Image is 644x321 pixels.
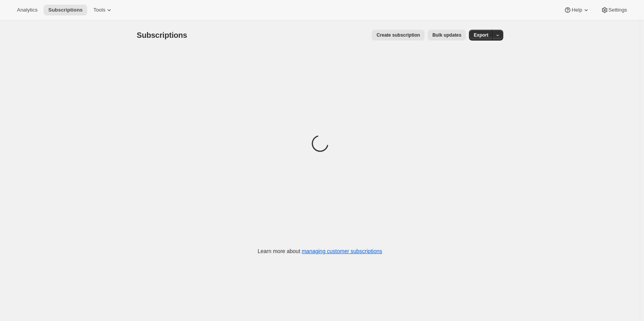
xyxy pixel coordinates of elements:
[432,32,461,38] span: Bulk updates
[572,7,582,13] span: Help
[559,5,594,15] button: Help
[258,247,382,255] p: Learn more about
[44,5,87,15] button: Subscriptions
[89,5,118,15] button: Tools
[428,30,466,41] button: Bulk updates
[609,7,627,13] span: Settings
[469,30,493,41] button: Export
[376,32,420,38] span: Create subscription
[137,31,187,39] span: Subscriptions
[474,32,488,38] span: Export
[596,5,632,15] button: Settings
[302,248,382,254] a: managing customer subscriptions
[372,30,425,41] button: Create subscription
[93,7,105,13] span: Tools
[48,7,83,13] span: Subscriptions
[17,7,37,13] span: Analytics
[12,5,42,15] button: Analytics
